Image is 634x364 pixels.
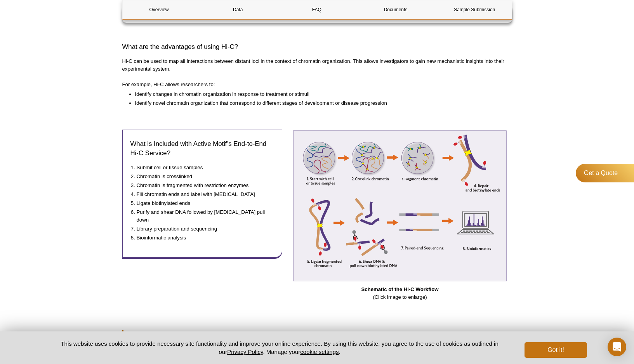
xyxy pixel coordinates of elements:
[135,90,504,98] li: Identify changes in chromatin organization in response to treatment or stimuli​
[137,182,266,189] li: Chromatin is fragmented with restriction enzymes
[122,330,512,341] h2: Hi-C Service Data
[361,286,439,292] strong: Schematic of the Hi-C Workflow
[576,164,634,182] a: Get a Quote
[201,0,274,19] a: Data
[122,57,512,73] p: Hi-C can be used to map all interactions between distant loci in the context of chromatin organiz...
[438,0,511,19] a: Sample Submission
[137,191,266,198] li: Fill chromatin ends and label with [MEDICAL_DATA]
[130,139,274,158] h3: What is Included with Active Motif’s End-to-End Hi-C Service?
[122,81,512,88] p: For example, Hi-C allows researchers to:
[122,42,512,52] h3: What are the advantages of using Hi-C?
[293,130,507,281] img: Schematic of the Hi-C Workflow
[137,199,266,207] li: Ligate biotinylated ends
[525,342,587,358] button: Got it!
[137,225,266,233] li: Library preparation and sequencing
[288,286,512,301] p: (Click image to enlarge)
[280,0,353,19] a: FAQ
[123,0,196,19] a: Overview
[359,0,432,19] a: Documents
[227,348,263,355] a: Privacy Policy
[608,338,626,356] div: Open Intercom Messenger
[137,164,266,172] li: Submit cell or tissue samples
[137,234,266,242] li: Bioinformatic analysis
[47,340,512,356] p: This website uses cookies to provide necessary site functionality and improve your online experie...
[137,173,266,180] li: Chromatin is crosslinked
[300,348,339,355] button: cookie settings
[137,208,266,224] li: Purify and shear DNA followed by [MEDICAL_DATA] pull down​
[135,99,504,107] li: Identify novel chromatin organization that correspond to different stages of development or disea...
